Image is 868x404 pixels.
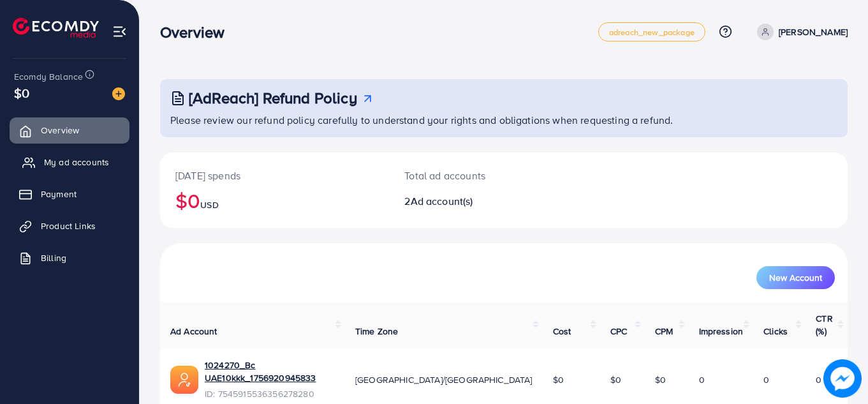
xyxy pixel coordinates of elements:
img: image [823,359,862,398]
button: New Account [756,266,835,289]
p: [DATE] spends [175,168,374,183]
a: 1024270_Bc UAE10kkk_1756920945833 [205,359,335,385]
span: $0 [14,84,29,102]
a: [PERSON_NAME] [752,24,848,40]
p: [PERSON_NAME] [779,24,848,40]
span: CTR (%) [816,312,832,338]
img: image [112,87,125,100]
a: adreach_new_package [598,22,705,41]
img: ic-ads-acc.e4c84228.svg [170,366,198,394]
img: logo [13,18,99,38]
a: My ad accounts [10,149,129,175]
h2: $0 [175,188,374,213]
a: Overview [10,117,129,143]
span: USD [200,198,218,211]
span: My ad accounts [44,156,109,168]
span: CPM [655,325,673,338]
a: Product Links [10,213,129,239]
span: Ad account(s) [411,194,473,208]
span: Impression [699,325,744,338]
span: New Account [769,273,822,282]
span: $0 [553,373,564,386]
p: Please review our refund policy carefully to understand your rights and obligations when requesti... [170,112,840,128]
img: menu [112,24,127,39]
span: Cost [553,325,571,338]
span: Ad Account [170,325,217,338]
span: Ecomdy Balance [14,70,83,83]
span: ID: 7545915536356278280 [205,387,335,400]
span: Product Links [41,220,96,232]
span: adreach_new_package [609,28,695,36]
span: Billing [41,251,66,264]
h3: [AdReach] Refund Policy [189,89,357,107]
a: Payment [10,181,129,207]
span: Overview [41,124,79,137]
span: $0 [655,373,666,386]
span: 0 [816,373,821,386]
h3: Overview [160,23,235,41]
span: 0 [699,373,705,386]
span: Clicks [763,325,788,338]
span: Payment [41,188,77,200]
span: [GEOGRAPHIC_DATA]/[GEOGRAPHIC_DATA] [355,373,533,386]
p: Total ad accounts [404,168,546,183]
span: CPC [610,325,627,338]
span: 0 [763,373,769,386]
span: Time Zone [355,325,398,338]
a: Billing [10,245,129,271]
h2: 2 [404,195,546,207]
span: $0 [610,373,621,386]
